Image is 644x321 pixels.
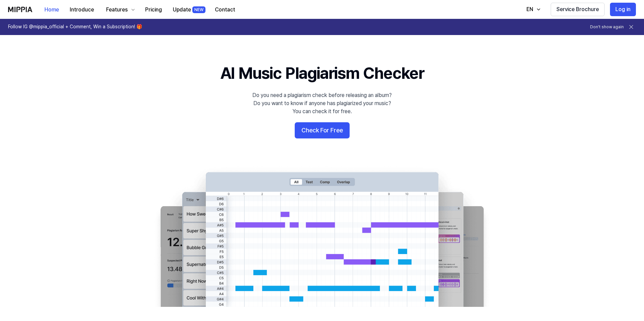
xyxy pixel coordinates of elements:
[610,3,636,16] button: Log in
[39,3,64,17] button: Home
[140,3,167,17] button: Pricing
[8,24,142,30] h1: Follow IG @mippia_official + Comment, Win a Subscription! 🎁
[39,0,64,19] a: Home
[8,7,32,12] img: logo
[64,3,99,17] button: Introduce
[192,6,205,13] div: NEW
[99,3,140,17] button: Features
[551,3,605,16] button: Service Brochure
[252,91,392,116] div: Do you need a plagiarism check before releasing an album? Do you want to know if anyone has plagi...
[590,24,624,30] button: Don't show again
[295,122,350,138] button: Check For Free
[520,3,545,16] button: EN
[167,3,210,17] button: UpdateNEW
[147,165,497,307] img: main Image
[167,0,210,19] a: UpdateNEW
[210,3,240,17] button: Contact
[525,5,535,13] div: EN
[220,62,424,85] h1: AI Music Plagiarism Checker
[105,6,129,14] div: Features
